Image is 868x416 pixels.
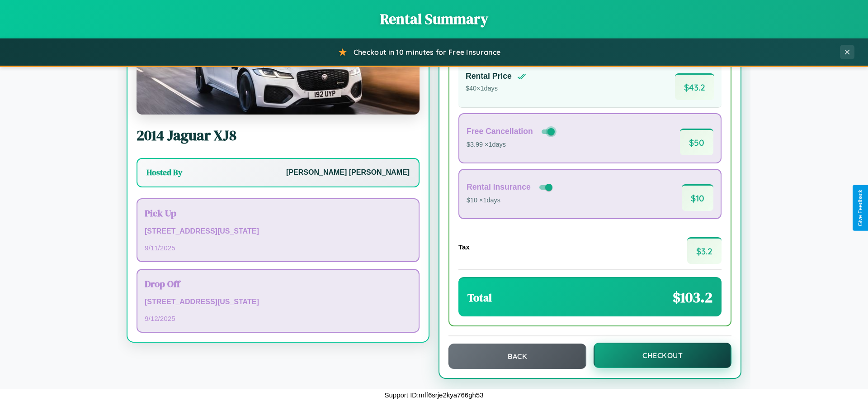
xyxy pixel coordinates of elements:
h4: Free Cancellation [467,127,533,136]
span: $ 50 [680,129,713,155]
span: $ 3.2 [687,237,722,264]
span: $ 43.2 [675,73,714,100]
h4: Tax [458,243,470,251]
div: Give Feedback [857,190,863,226]
p: Support ID: mff6srje2kya766gh53 [384,389,483,401]
p: $ 40 × 1 days [466,83,526,95]
img: Jaguar XJ8 [137,24,420,115]
p: [STREET_ADDRESS][US_STATE] [145,225,411,238]
span: $ 103.2 [673,287,712,307]
h4: Rental Price [466,72,512,81]
button: Back [448,344,586,369]
button: Checkout [594,343,731,368]
h3: Pick Up [145,206,411,220]
h4: Rental Insurance [467,182,531,192]
p: 9 / 12 / 2025 [145,312,411,325]
h3: Hosted By [146,167,182,178]
span: $ 10 [682,184,713,211]
h3: Total [467,290,492,305]
span: Checkout in 10 minutes for Free Insurance [354,48,500,57]
p: [PERSON_NAME] [PERSON_NAME] [286,166,410,179]
p: 9 / 11 / 2025 [145,242,411,254]
p: [STREET_ADDRESS][US_STATE] [145,296,411,309]
p: $3.99 × 1 days [467,139,557,151]
h3: Drop Off [145,277,411,290]
p: $10 × 1 days [467,195,554,206]
h1: Rental Summary [9,9,859,29]
h2: 2014 Jaguar XJ8 [137,125,420,145]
